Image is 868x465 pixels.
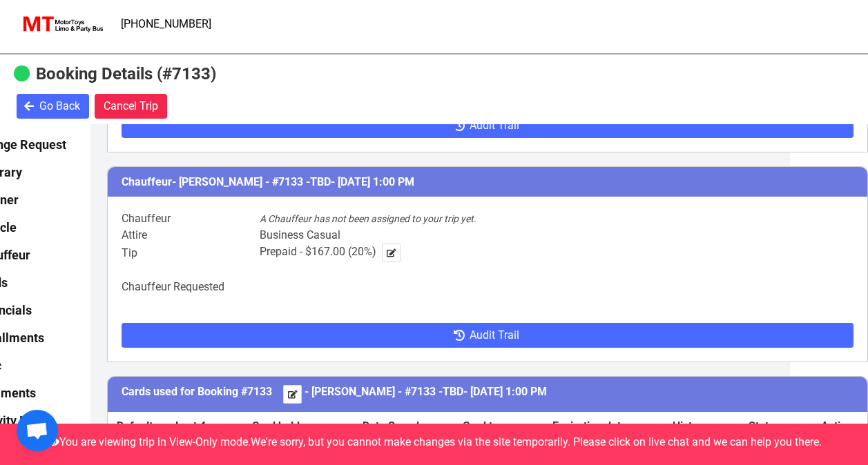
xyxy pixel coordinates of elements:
[613,50,673,86] a: More
[470,327,519,344] span: Audit Trail
[17,410,58,451] a: Open chat
[443,385,463,398] span: TBD
[363,418,446,435] div: Date Saved
[36,64,216,83] b: Booking Details (#7133)
[108,377,867,412] h3: Cards used for Booking #7133
[463,418,536,435] div: Card type
[108,167,867,197] h3: Chauffeur
[252,418,346,435] div: Card holder
[122,227,260,244] label: Attire
[821,418,858,435] div: Action
[310,175,331,188] span: TBD
[95,94,167,119] button: Cancel Trip
[251,435,822,448] span: We're sorry, but you cannot make changes via the site temporarily. Please click on live chat and ...
[172,175,414,188] span: - [PERSON_NAME] - #7133 - - [DATE] 1:00 PM
[17,94,89,119] button: Go Back
[19,14,104,34] img: MotorToys Logo
[122,279,260,295] label: Chauffeur Requested
[673,418,732,435] div: History
[122,210,260,227] label: Chauffeur
[122,113,853,138] button: Audit Trail
[175,418,235,435] div: Last 4
[117,418,159,435] div: Default
[305,385,547,398] span: - [PERSON_NAME] - #7133 - - [DATE] 1:00 PM
[39,98,80,115] span: Go Back
[260,213,476,224] i: A Chauffeur has not been assigned to your trip yet.
[122,245,260,261] label: Tip
[113,10,220,38] a: [PHONE_NUMBER]
[104,98,158,115] span: Cancel Trip
[552,418,656,435] div: Expiration date
[260,227,340,244] div: Business Casual
[122,323,853,348] button: Audit Trail
[749,418,804,435] div: Status
[260,244,401,262] div: Prepaid - $167.00 (20%)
